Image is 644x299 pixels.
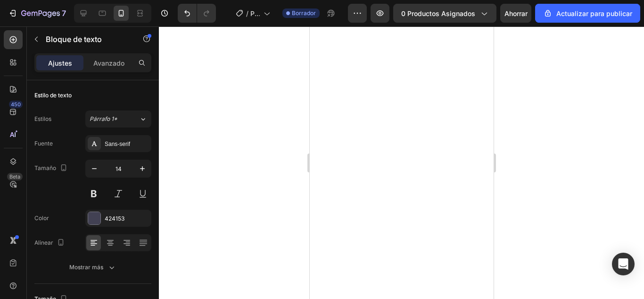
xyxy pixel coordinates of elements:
[34,92,72,99] font: Estilo de texto
[48,59,72,67] font: Ajustes
[9,173,20,180] font: Beta
[34,164,56,171] font: Tamaño
[292,9,316,17] font: Borrador
[34,115,51,122] font: Estilos
[556,9,632,17] font: Actualizar para publicar
[34,259,151,276] button: Mostrar más
[504,9,528,17] font: Ahorrar
[178,4,216,23] div: Deshacer/Rehacer
[69,264,103,271] font: Mostrar más
[85,111,151,128] button: Párrafo 1*
[34,214,49,222] font: Color
[4,4,70,23] button: 7
[612,253,635,275] div: Abrir Intercom Messenger
[310,26,494,299] iframe: Área de diseño
[105,141,130,147] font: Sans-serif
[246,9,248,17] font: /
[393,4,496,23] button: 0 productos asignados
[62,9,66,18] font: 7
[46,34,126,45] p: Bloque de texto
[500,4,531,23] button: Ahorrar
[34,140,53,147] font: Fuente
[46,34,102,44] font: Bloque de texto
[11,101,21,108] font: 450
[34,239,53,246] font: Alinear
[90,115,117,122] font: Párrafo 1*
[401,9,475,17] font: 0 productos asignados
[105,215,124,222] font: 424153
[250,9,261,236] font: Página del producto - [DATE][PERSON_NAME] 17:51:56
[535,4,640,23] button: Actualizar para publicar
[93,59,124,67] font: Avanzado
